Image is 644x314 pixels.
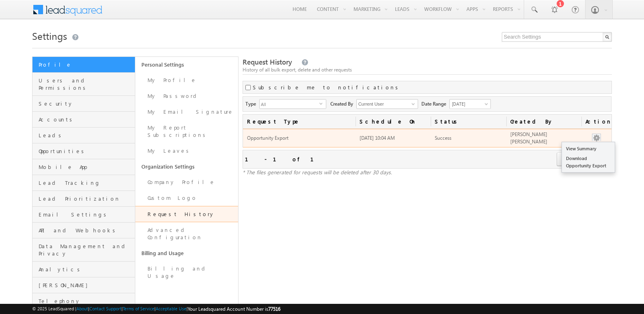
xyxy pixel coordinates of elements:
span: [PERSON_NAME] [39,282,133,289]
a: Telephony [33,293,135,309]
span: select [319,102,326,105]
a: Request Type [243,115,356,128]
span: Success [435,135,451,141]
a: Custom Logo [135,190,238,206]
span: Request History [243,57,292,67]
span: Actions [581,115,611,128]
a: About [76,306,88,311]
span: Settings [32,29,67,42]
a: Advanced Configuration [135,222,238,245]
span: [DATE] 10:04 AM [360,135,395,141]
a: Request History [135,206,238,222]
a: Company Profile [135,174,238,190]
a: Lead Tracking [33,175,135,191]
input: Type to Search [356,99,418,109]
a: My Password [135,88,238,104]
span: API and Webhooks [39,227,133,234]
div: 1 - 1 of 1 [245,154,323,164]
a: Organization Settings [135,159,238,174]
a: My Profile [135,72,238,88]
input: Search Settings [502,32,612,42]
span: [PERSON_NAME] [PERSON_NAME] [510,131,547,145]
a: Personal Settings [135,57,238,72]
a: Mobile App [33,159,135,175]
a: Lead Prioritization [33,191,135,207]
a: Created By [506,115,581,128]
span: Telephony [39,297,133,305]
span: Opportunities [39,147,133,155]
a: Billing and Usage [135,261,238,284]
span: [DATE] [450,100,488,108]
a: Terms of Service [123,306,154,311]
a: [DATE] [449,99,491,109]
a: Opportunities [33,143,135,159]
span: Accounts [39,116,133,123]
a: My Report Subscriptions [135,120,238,143]
a: Security [33,96,135,112]
a: Accounts [33,112,135,128]
span: Your Leadsquared Account Number is [188,306,280,312]
a: Status [431,115,506,128]
span: All [260,100,319,108]
span: Analytics [39,266,133,273]
a: Data Management and Privacy [33,238,135,262]
span: Type [245,99,259,108]
a: View Summary [562,144,615,154]
a: prev [557,153,572,166]
div: All [259,99,326,109]
a: Download Opportunity Export [562,154,615,171]
a: Email Settings [33,207,135,223]
a: Schedule On [356,115,431,128]
label: Subscribe me to notifications [253,84,401,91]
span: * The files generated for requests will be deleted after 30 days. [243,169,392,175]
span: Created By [330,99,356,108]
span: Lead Prioritization [39,195,133,202]
a: Show All Items [407,100,417,108]
span: Opportunity Export [247,135,352,142]
span: Leads [39,132,133,139]
div: History of all bulk export, delete and other requests [243,66,612,74]
span: 77516 [268,306,280,312]
a: Leads [33,128,135,143]
span: Mobile App [39,163,133,171]
a: My Email Signature [135,104,238,120]
a: Users and Permissions [33,73,135,96]
span: Lead Tracking [39,179,133,186]
span: prev [557,152,572,166]
span: Profile [39,61,133,68]
a: My Leaves [135,143,238,159]
span: © 2025 LeadSquared | | | | | [32,305,280,313]
a: Billing and Usage [135,245,238,261]
span: Email Settings [39,211,133,218]
a: Acceptable Use [156,306,186,311]
a: API and Webhooks [33,223,135,238]
a: Analytics [33,262,135,277]
span: Date Range [421,99,449,108]
a: [PERSON_NAME] [33,277,135,293]
span: Users and Permissions [39,77,133,91]
span: Data Management and Privacy [39,243,133,257]
a: Profile [33,57,135,73]
a: Contact Support [89,306,121,311]
span: Security [39,100,133,107]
